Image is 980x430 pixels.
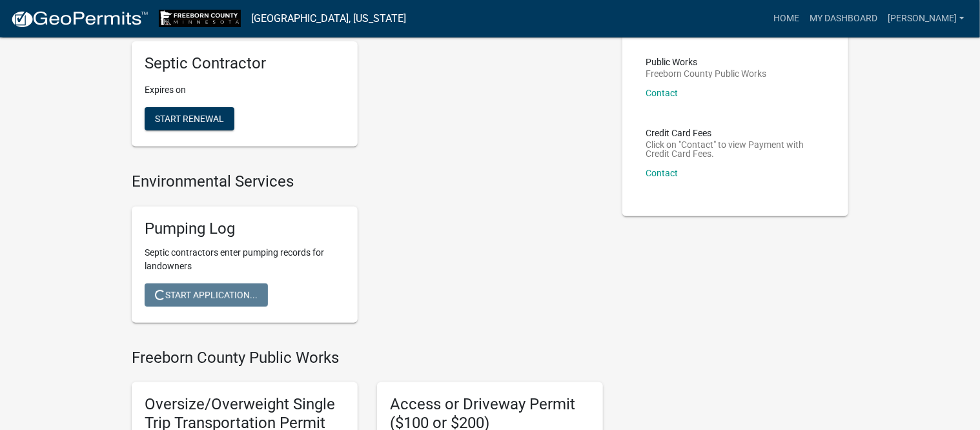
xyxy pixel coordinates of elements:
img: Freeborn County, Minnesota [159,10,241,27]
a: My Dashboard [804,6,883,31]
span: Start Application... [155,289,258,300]
span: Start Renewal [155,114,224,124]
h4: Environmental Services [132,172,603,191]
p: Freeborn County Public Works [646,69,766,78]
a: [GEOGRAPHIC_DATA], [US_STATE] [251,8,406,30]
wm-registration-list-section: My Contractor Registration Renewals [132,8,603,158]
a: Home [768,6,804,31]
a: Contact [646,88,678,98]
p: Credit Card Fees [646,128,825,138]
a: Contact [646,168,678,178]
p: Septic contractors enter pumping records for landowners [145,246,345,273]
button: Start Application... [145,283,268,307]
p: Click on "Contact" to view Payment with Credit Card Fees. [646,140,825,158]
a: [PERSON_NAME] [883,6,970,31]
p: Expires on [145,83,345,97]
h5: Pumping Log [145,220,345,238]
p: Public Works [646,57,766,67]
h4: Freeborn County Public Works [132,349,603,367]
button: Start Renewal [145,107,234,130]
h5: Septic Contractor [145,54,345,73]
